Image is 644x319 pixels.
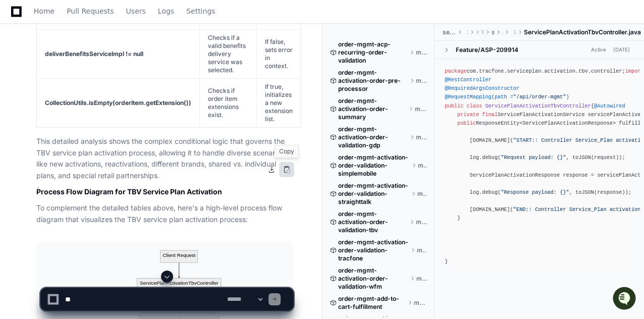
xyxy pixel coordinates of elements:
[126,8,146,14] span: Users
[71,184,122,192] a: Powered byPylon
[158,8,174,14] span: Logs
[31,162,84,170] span: Tejeshwer Degala
[10,10,30,30] img: PlayerZero
[457,120,476,126] span: public
[45,75,166,85] div: Start new chat
[417,190,427,198] span: master
[338,125,408,149] span: order-mgmt-activation-order-validation-gdp
[67,8,114,14] span: Pull Requests
[457,112,479,118] span: private
[612,286,639,313] iframe: Open customer support
[86,162,90,170] span: •
[417,246,427,254] span: master
[501,154,566,161] span: "Request payload: {}"
[501,189,569,195] span: "Response payload: {}"
[36,187,293,197] h2: Process Flow Diagram for TBV Service Plan Activation
[416,77,427,85] span: master
[100,185,122,192] span: Pylon
[10,152,26,169] img: Tejeshwer Degala
[10,75,28,93] img: 1756235613930-3d25f9e4-fa56-45dd-b3ad-e072dfbd1548
[45,50,143,58] strong: deliverBenefitsServiceImpl != null
[485,103,591,109] span: ServicePlanActivationTbvController
[34,8,55,14] span: Home
[456,46,518,54] div: Feature/ASP-209914
[172,78,184,90] button: Start new chat
[338,69,408,93] span: order-mgmt-activation-order-pre-processor
[338,40,408,65] span: order-mgmt-acp-recurring-order-validation
[515,28,516,36] span: controller
[445,85,519,91] span: @RequiredArgsConstructor
[416,218,427,226] span: master
[416,133,427,141] span: master
[10,40,184,56] div: Welcome
[492,28,494,36] span: serviceplan
[502,28,503,36] span: activation
[415,105,427,113] span: master
[338,210,408,234] span: order-mgmt-activation-order-validation-tbv
[156,108,184,120] button: See all
[200,78,257,127] td: Checks if order item extensions exist.
[445,67,634,266] div: com.tracfone.serviceplan.activation.tbv.controller; com.tracfone.serviceplan.activation.tbv.confi...
[416,48,427,57] span: master
[36,202,293,226] p: To complement the detailed tables above, here's a high-level process flow diagram that visualizes...
[257,78,301,127] td: If true, initializes a new extension list.
[625,68,644,74] span: import
[613,46,630,54] div: [DATE]
[45,85,157,93] div: We're offline, but we'll be back soon!
[443,28,456,36] span: serviceplan-activation-tbv
[445,77,491,83] span: @RestController
[445,94,569,100] span: @RequestMapping(path = )
[200,29,257,78] td: Checks if a valid benefits delivery service was selected.
[45,99,191,107] strong: CollectionUtils.isEmpty(orderItem.getExtension())
[36,136,293,182] p: This detailed analysis shows the complex conditional logic that governs the TBV service plan acti...
[338,182,409,206] span: order-mgmt-activation-order-validation-straighttalk
[445,68,466,74] span: package
[524,28,641,36] span: ServicePlanActivationTbvController.java
[513,94,566,100] span: "/api/order-mgmt"
[10,110,68,118] div: Past conversations
[275,145,299,158] div: Copy
[445,103,463,109] span: public
[21,75,39,93] img: 7521149027303_d2c55a7ec3fe4098c2f6_72.png
[86,135,90,143] span: •
[588,45,609,55] span: Active
[418,162,427,170] span: master
[186,8,215,14] span: Settings
[257,29,301,78] td: If false, sets error in context.
[338,267,408,291] span: order-mgmt-activation-order-validation-wfm
[338,97,407,121] span: order-mgmt-activation-order-summary
[482,112,498,118] span: final
[594,103,625,109] span: @Autowired
[466,103,482,109] span: class
[92,135,113,143] span: [DATE]
[10,125,26,141] img: Tejeshwer Degala
[92,162,113,170] span: [DATE]
[338,153,410,178] span: order-mgmt-activation-order-validation-simplemobile
[338,238,409,262] span: order-mgmt-activation-order-validation-tracfone
[31,135,84,143] span: Tejeshwer Degala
